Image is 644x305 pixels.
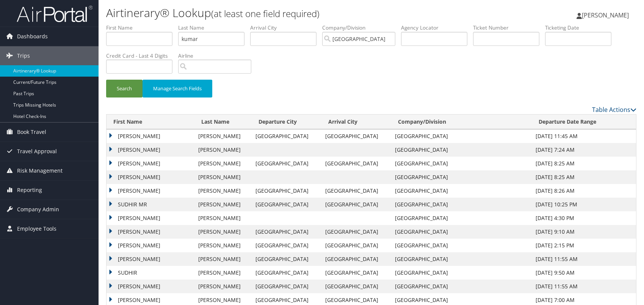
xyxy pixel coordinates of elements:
[391,115,532,129] th: Company/Division
[391,252,532,266] td: [GEOGRAPHIC_DATA]
[532,239,636,252] td: [DATE] 2:15 PM
[252,239,321,252] td: [GEOGRAPHIC_DATA]
[252,184,321,198] td: [GEOGRAPHIC_DATA]
[107,115,194,129] th: First Name: activate to sort column ascending
[17,27,48,46] span: Dashboards
[194,170,252,184] td: [PERSON_NAME]
[178,24,250,31] label: Last Name
[532,170,636,184] td: [DATE] 8:25 AM
[321,198,391,211] td: [GEOGRAPHIC_DATA]
[391,157,532,170] td: [GEOGRAPHIC_DATA]
[252,157,321,170] td: [GEOGRAPHIC_DATA]
[532,115,636,129] th: Departure Date Range: activate to sort column ascending
[107,170,194,184] td: [PERSON_NAME]
[211,7,320,20] small: (at least one field required)
[106,24,178,31] label: First Name
[532,266,636,280] td: [DATE] 9:50 AM
[107,129,194,143] td: [PERSON_NAME]
[252,225,321,239] td: [GEOGRAPHIC_DATA]
[194,266,252,280] td: [PERSON_NAME]
[194,184,252,198] td: [PERSON_NAME]
[194,239,252,252] td: [PERSON_NAME]
[391,198,532,211] td: [GEOGRAPHIC_DATA]
[391,143,532,157] td: [GEOGRAPHIC_DATA]
[252,129,321,143] td: [GEOGRAPHIC_DATA]
[17,219,56,238] span: Employee Tools
[107,280,194,293] td: [PERSON_NAME]
[391,266,532,280] td: [GEOGRAPHIC_DATA]
[17,181,42,200] span: Reporting
[252,280,321,293] td: [GEOGRAPHIC_DATA]
[577,4,636,27] a: [PERSON_NAME]
[322,24,401,31] label: Company/Division
[391,225,532,239] td: [GEOGRAPHIC_DATA]
[194,198,252,211] td: [PERSON_NAME]
[107,239,194,252] td: [PERSON_NAME]
[252,115,321,129] th: Departure City: activate to sort column ascending
[143,80,212,97] button: Manage Search Fields
[321,129,391,143] td: [GEOGRAPHIC_DATA]
[107,266,194,280] td: SUDHIR
[194,129,252,143] td: [PERSON_NAME]
[107,252,194,266] td: [PERSON_NAME]
[391,280,532,293] td: [GEOGRAPHIC_DATA]
[532,225,636,239] td: [DATE] 9:10 AM
[391,211,532,225] td: [GEOGRAPHIC_DATA]
[391,184,532,198] td: [GEOGRAPHIC_DATA]
[194,225,252,239] td: [PERSON_NAME]
[582,11,629,19] span: [PERSON_NAME]
[391,170,532,184] td: [GEOGRAPHIC_DATA]
[321,157,391,170] td: [GEOGRAPHIC_DATA]
[17,161,63,180] span: Risk Management
[107,198,194,211] td: SUDHIR MR
[391,239,532,252] td: [GEOGRAPHIC_DATA]
[592,105,636,114] a: Table Actions
[194,252,252,266] td: [PERSON_NAME]
[194,211,252,225] td: [PERSON_NAME]
[194,143,252,157] td: [PERSON_NAME]
[106,52,178,60] label: Credit Card - Last 4 Digits
[532,143,636,157] td: [DATE] 7:24 AM
[321,115,391,129] th: Arrival City: activate to sort column ascending
[321,225,391,239] td: [GEOGRAPHIC_DATA]
[532,252,636,266] td: [DATE] 11:55 AM
[532,211,636,225] td: [DATE] 4:30 PM
[17,123,46,141] span: Book Travel
[17,200,59,219] span: Company Admin
[194,280,252,293] td: [PERSON_NAME]
[401,24,473,31] label: Agency Locator
[532,280,636,293] td: [DATE] 11:55 AM
[545,24,617,31] label: Ticketing Date
[321,252,391,266] td: [GEOGRAPHIC_DATA]
[252,252,321,266] td: [GEOGRAPHIC_DATA]
[106,80,143,97] button: Search
[321,280,391,293] td: [GEOGRAPHIC_DATA]
[252,266,321,280] td: [GEOGRAPHIC_DATA]
[107,143,194,157] td: [PERSON_NAME]
[106,5,460,21] h1: Airtinerary® Lookup
[532,157,636,170] td: [DATE] 8:25 AM
[532,184,636,198] td: [DATE] 8:26 AM
[107,184,194,198] td: [PERSON_NAME]
[391,129,532,143] td: [GEOGRAPHIC_DATA]
[17,142,57,161] span: Travel Approval
[107,211,194,225] td: [PERSON_NAME]
[252,198,321,211] td: [GEOGRAPHIC_DATA]
[178,52,257,60] label: Airline
[17,46,30,65] span: Trips
[532,129,636,143] td: [DATE] 11:45 AM
[321,184,391,198] td: [GEOGRAPHIC_DATA]
[107,157,194,170] td: [PERSON_NAME]
[107,225,194,239] td: [PERSON_NAME]
[532,198,636,211] td: [DATE] 10:25 PM
[194,157,252,170] td: [PERSON_NAME]
[321,239,391,252] td: [GEOGRAPHIC_DATA]
[473,24,545,31] label: Ticket Number
[194,115,252,129] th: Last Name: activate to sort column ascending
[250,24,322,31] label: Arrival City
[17,5,92,23] img: airportal-logo.png
[321,266,391,280] td: [GEOGRAPHIC_DATA]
